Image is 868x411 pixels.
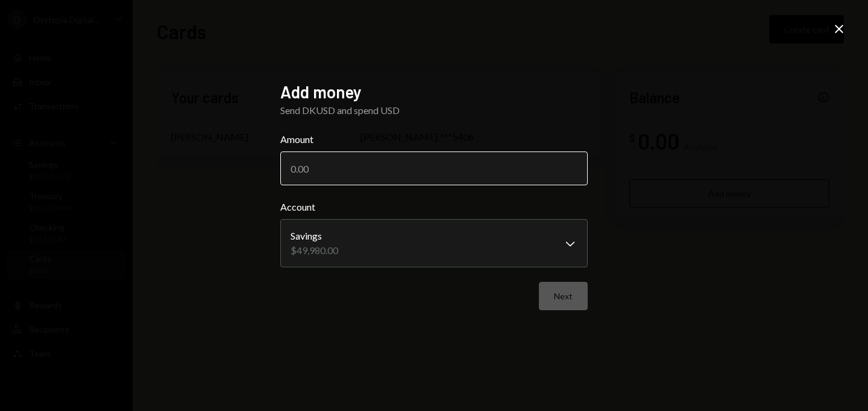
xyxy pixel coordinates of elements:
[280,151,588,185] input: 0.00
[280,219,588,267] button: Account
[280,103,588,118] div: Send DKUSD and spend USD
[280,80,588,104] h2: Add money
[280,200,588,214] label: Account
[280,132,588,147] label: Amount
